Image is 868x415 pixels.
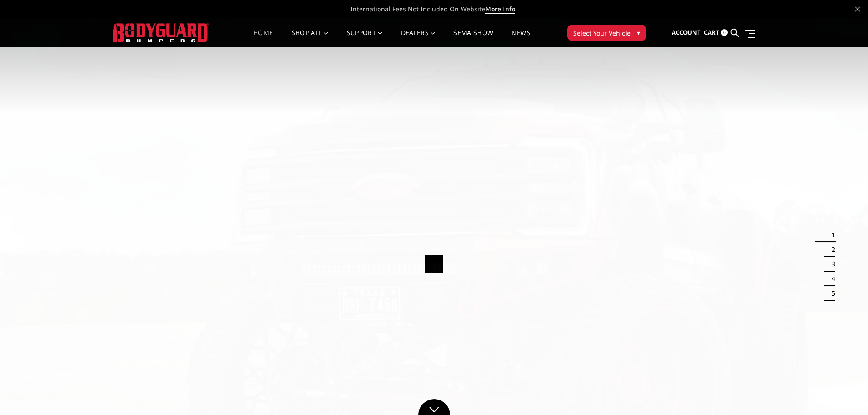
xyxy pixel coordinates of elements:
a: Click to Down [418,399,450,415]
button: 4 of 5 [826,272,835,286]
a: shop all [292,30,329,47]
span: Cart [704,28,719,36]
a: More Info [485,5,515,14]
a: Dealers [401,30,436,47]
a: Home [253,30,273,47]
a: News [511,30,530,47]
a: SEMA Show [453,30,493,47]
button: 1 of 5 [826,228,835,242]
span: Select Your Vehicle [573,28,631,38]
span: 0 [721,29,728,36]
span: Account [672,28,701,36]
button: 3 of 5 [826,257,835,272]
button: Select Your Vehicle [567,25,646,41]
img: BODYGUARD BUMPERS [113,23,209,42]
button: 2 of 5 [826,242,835,257]
a: Support [347,30,383,47]
a: Account [672,20,701,45]
button: 5 of 5 [826,286,835,301]
a: Cart 0 [704,20,728,45]
span: ▾ [637,28,640,37]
